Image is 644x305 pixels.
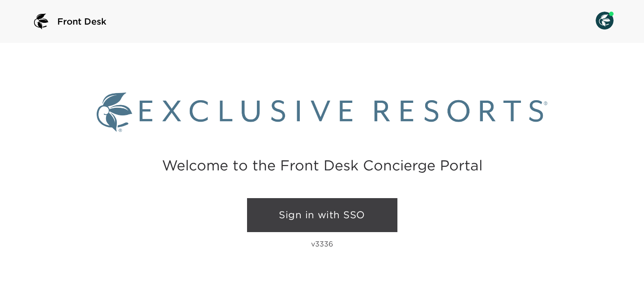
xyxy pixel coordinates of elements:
img: logo [30,11,52,32]
h2: Welcome to the Front Desk Concierge Portal [162,158,482,172]
a: Sign in with SSO [247,198,397,232]
span: Front Desk [57,15,107,28]
p: v3336 [311,239,333,248]
img: User [596,12,614,30]
img: Exclusive Resorts logo [97,93,547,132]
